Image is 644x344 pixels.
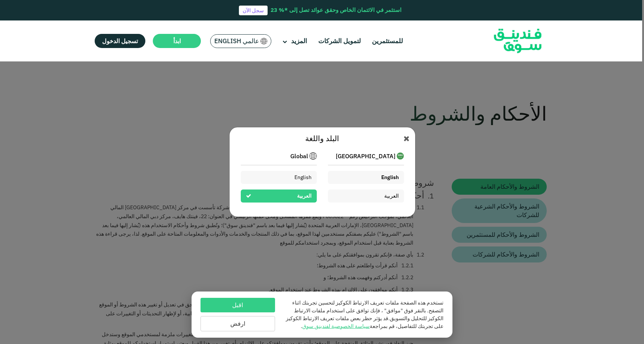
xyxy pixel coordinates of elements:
[384,192,399,199] span: العربية
[291,37,307,45] span: المزيد
[297,192,312,199] span: العربية
[290,152,308,160] span: Global
[173,37,181,45] span: ابدأ
[370,35,405,47] a: للمستثمرين
[261,38,267,44] img: SA Flag
[302,323,370,329] a: سياسة الخصوصية لفندينق سوق
[241,133,404,144] div: البلد واللغة
[336,152,395,160] span: [GEOGRAPHIC_DATA]
[316,35,363,47] a: لتمويل الشركات
[301,323,417,329] span: للتفاصيل، قم بمراجعة .
[481,22,554,60] img: Logo
[309,152,317,160] img: SA Flag
[294,174,312,181] span: English
[397,152,404,160] img: SA Flag
[201,316,275,331] button: ارفض
[381,174,399,181] span: English
[102,37,138,45] span: تسجيل الدخول
[271,6,401,15] div: استثمر في الائتمان الخاص وحقق عوائد تصل إلى *% 23
[282,299,443,330] p: تستخدم هذه الصفحة ملفات تعريف الارتباط الكوكيز لتحسين تجربتك اثناء التصفح. بالنقر فوق "موافق" ، ف...
[214,37,259,45] span: عالمي English
[95,34,145,48] a: تسجيل الدخول
[201,298,275,312] button: اقبل
[239,6,268,15] a: سجل الآن
[286,315,443,329] span: قد يؤثر حظر بعض ملفات تعريف الارتباط الكوكيز على تجربتك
